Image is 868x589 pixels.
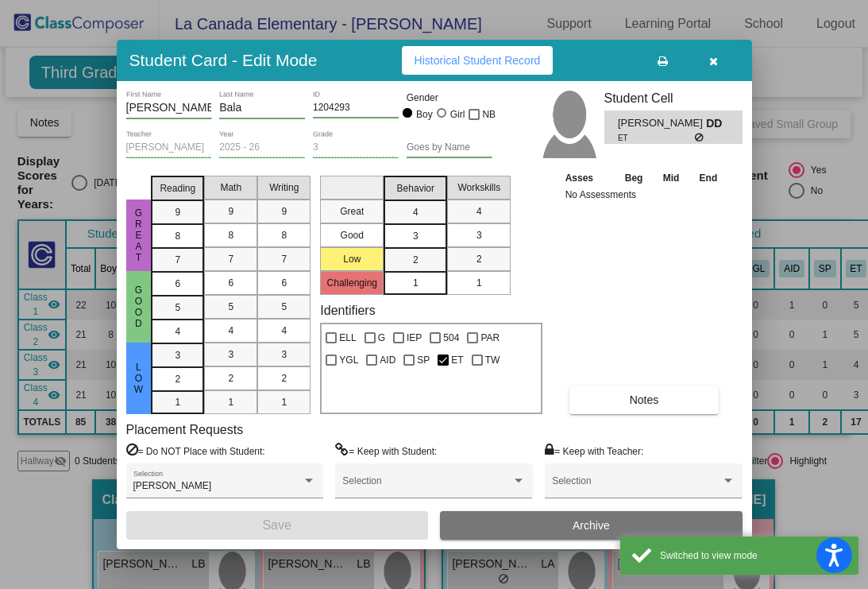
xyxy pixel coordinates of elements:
span: 9 [281,204,287,219]
button: Save [126,511,428,540]
span: 7 [175,253,180,267]
span: Reading [160,181,195,196]
span: DD [706,115,728,132]
span: 4 [413,205,419,219]
span: 4 [175,324,180,339]
span: [PERSON_NAME] [133,480,212,491]
h3: Student Card - Edit Mode [129,50,318,70]
span: Behavior [397,181,434,196]
span: 4 [476,204,482,219]
th: Mid [653,169,689,187]
span: 6 [175,277,180,291]
span: Historical Student Record [415,54,541,67]
span: 9 [175,205,180,219]
span: 7 [281,252,287,266]
span: 8 [228,228,233,242]
span: AID [380,351,395,370]
span: Low [131,362,145,395]
label: Identifiers [320,303,375,318]
span: IEP [407,328,422,347]
th: Beg [615,169,653,187]
span: Notes [630,393,659,406]
span: YGL [339,351,358,370]
input: teacher [126,142,212,153]
span: 3 [228,347,233,362]
span: NB [482,105,496,124]
input: year [219,142,305,153]
span: 1 [175,395,180,409]
input: goes by name [407,142,492,153]
span: 8 [175,229,180,243]
span: ELL [339,328,356,347]
span: 5 [228,300,233,314]
td: No Assessments [561,187,728,203]
button: Archive [440,511,742,540]
span: 2 [413,253,419,267]
label: = Keep with Student: [335,443,437,459]
div: Boy [415,107,433,122]
span: 3 [175,348,180,362]
div: Switched to view mode [660,548,847,563]
span: 1 [281,395,287,409]
span: 4 [281,324,287,338]
span: 2 [476,252,482,266]
span: 8 [281,228,287,242]
span: ET [618,132,695,144]
span: 6 [281,276,287,290]
span: 1 [228,395,233,409]
span: 2 [281,371,287,386]
input: Enter ID [313,103,399,114]
span: 3 [476,228,482,242]
span: Archive [573,519,610,532]
span: G [378,328,385,347]
span: 504 [443,328,459,347]
button: Notes [569,386,719,414]
span: 5 [175,300,180,315]
span: Math [220,180,241,195]
div: Girl [449,107,465,122]
label: = Do NOT Place with Student: [126,443,265,459]
span: 5 [281,300,287,314]
mat-label: Gender [407,91,492,105]
span: 3 [281,347,287,362]
span: 4 [228,324,233,338]
span: ET [451,351,463,370]
span: Workskills [457,180,500,195]
span: Save [262,518,291,532]
span: 1 [476,276,482,290]
span: 1 [413,276,419,290]
th: Asses [561,169,615,187]
input: grade [313,142,399,153]
span: 7 [228,252,233,266]
button: Historical Student Record [402,46,554,75]
span: 2 [175,372,180,386]
span: Writing [269,180,299,195]
span: TW [485,351,500,370]
span: Great [131,207,145,263]
h3: Student Cell [604,91,743,106]
span: Good [131,285,145,329]
th: End [689,169,727,187]
span: [PERSON_NAME] [618,115,706,132]
span: 3 [413,229,419,243]
span: 6 [228,276,233,290]
span: 2 [228,371,233,386]
span: SP [417,351,430,370]
label: = Keep with Teacher: [545,443,643,459]
label: Placement Requests [126,422,244,437]
span: 9 [228,204,233,219]
span: PAR [480,328,500,347]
